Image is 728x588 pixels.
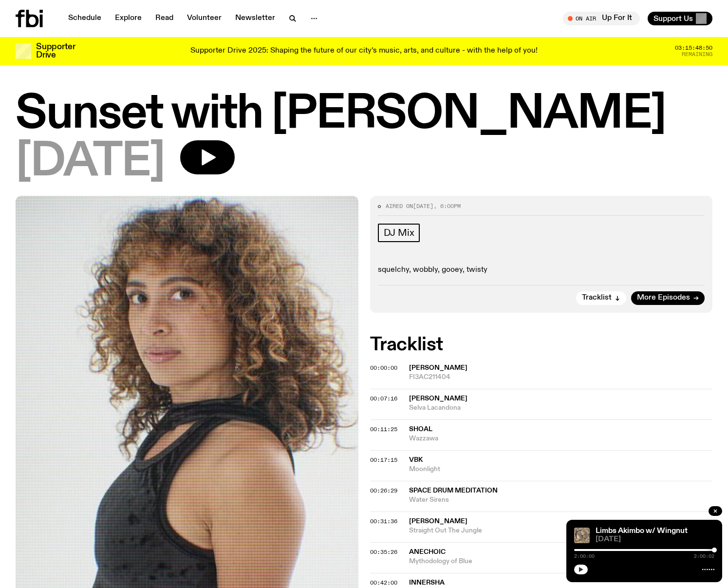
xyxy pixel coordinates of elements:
[648,12,712,25] button: Support Us
[582,294,612,302] span: Tracklist
[409,426,432,433] span: Shoal
[413,202,433,210] span: [DATE]
[190,47,538,56] p: Supporter Drive 2025: Shaping the future of our city’s music, arts, and culture - with the help o...
[386,202,413,210] span: Aired on
[596,536,714,543] span: [DATE]
[181,12,227,25] a: Volunteer
[370,336,713,354] h2: Tracklist
[637,294,690,302] span: More Episodes
[409,403,713,413] span: Selva Lacandona
[370,548,397,556] span: 00:35:26
[16,93,712,136] h1: Sunset with [PERSON_NAME]
[576,291,626,305] button: Tracklist
[409,456,423,463] span: VBK
[370,580,397,586] button: 00:42:00
[596,527,688,535] a: Limbs Akimbo w/ Wingnut
[370,365,397,371] button: 00:00:00
[109,12,148,25] a: Explore
[433,202,461,210] span: , 6:00pm
[409,495,713,505] span: Water Sirens
[370,396,397,401] button: 00:07:16
[370,457,397,463] button: 00:17:15
[16,140,165,184] span: [DATE]
[409,518,467,525] span: [PERSON_NAME]
[563,12,640,25] button: On AirUp For It
[409,549,446,555] span: Anechoic
[62,12,107,25] a: Schedule
[409,465,713,474] span: Moonlight
[370,427,397,432] button: 00:11:25
[370,488,397,493] button: 00:26:29
[574,554,595,559] span: 2:00:00
[370,579,397,587] span: 00:42:00
[370,425,397,433] span: 00:11:25
[409,373,713,382] span: FI3AC211404
[370,456,397,464] span: 00:17:15
[370,517,397,525] span: 00:31:36
[682,52,712,57] span: Remaining
[409,557,713,566] span: Mythodology of Blue
[36,43,75,59] h3: Supporter Drive
[409,434,713,443] span: Wazzawa
[370,487,397,494] span: 00:26:29
[409,526,713,535] span: Straight Out The Jungle
[653,14,693,23] span: Support Us
[370,519,397,524] button: 00:31:36
[149,12,179,25] a: Read
[675,45,712,51] span: 03:15:48:50
[378,224,420,242] a: DJ Mix
[409,395,467,402] span: [PERSON_NAME]
[384,228,414,238] span: DJ Mix
[409,579,445,586] span: Innersha
[409,364,467,371] span: [PERSON_NAME]
[694,554,714,559] span: 2:00:02
[229,12,281,25] a: Newsletter
[631,291,705,305] a: More Episodes
[370,364,397,372] span: 00:00:00
[409,487,498,494] span: Space Drum Meditation
[370,550,397,555] button: 00:35:26
[370,395,397,402] span: 00:07:16
[378,266,705,275] p: squelchy, wobbly, gooey, twisty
